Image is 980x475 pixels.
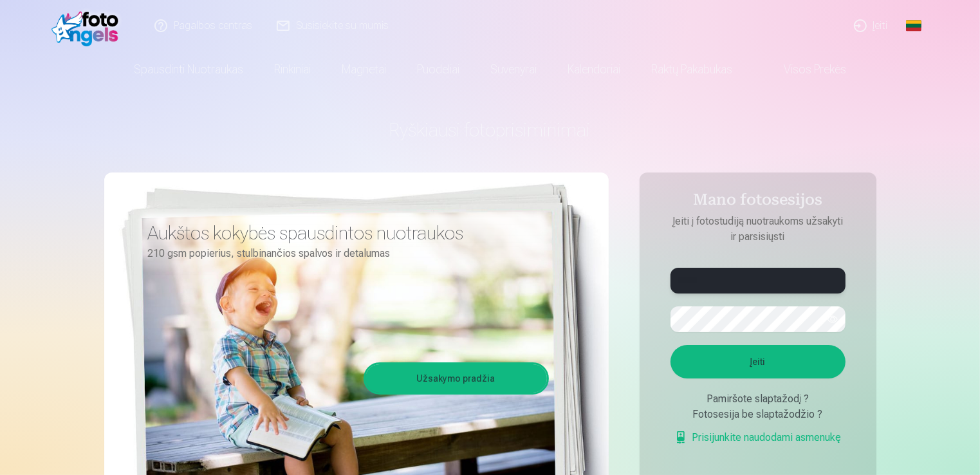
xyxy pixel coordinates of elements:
a: Spausdinti nuotraukas [118,51,259,88]
a: Raktų pakabukas [636,51,748,88]
h1: Ryškiausi fotoprisiminimai [104,118,876,142]
p: 210 gsm popierius, stulbinančios spalvos ir detalumas [148,245,539,263]
button: Įeiti [670,345,846,378]
img: /fa2 [51,5,125,46]
a: Magnetai [326,51,402,88]
p: Įeiti į fotostudiją nuotraukoms užsakyti ir parsisiųsti [658,214,858,245]
a: Suvenyrai [475,51,552,88]
a: Užsakymo pradžia [365,364,547,393]
a: Puodeliai [402,51,475,88]
a: Rinkiniai [259,51,326,88]
h3: Aukštos kokybės spausdintos nuotraukos [148,221,539,245]
div: Fotosesija be slaptažodžio ? [670,407,846,422]
a: Visos prekės [748,51,862,88]
div: Pamiršote slaptažodį ? [670,391,846,407]
h4: Mano fotosesijos [658,191,858,214]
a: Kalendoriai [552,51,636,88]
a: Prisijunkite naudodami asmenukę [674,430,842,445]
